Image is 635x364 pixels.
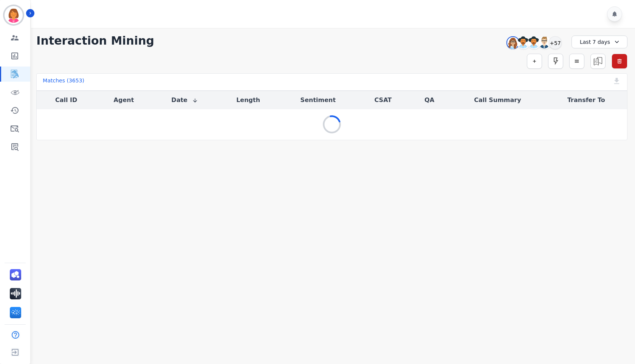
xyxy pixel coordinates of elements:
button: QA [424,96,434,105]
button: Date [171,96,198,105]
button: Call ID [55,96,77,105]
div: +57 [549,36,562,49]
img: Bordered avatar [5,6,23,24]
button: Length [236,96,260,105]
button: Transfer To [567,96,605,105]
button: Agent [114,96,134,105]
div: Matches ( 3653 ) [43,77,84,87]
div: Last 7 days [571,36,627,48]
button: Call Summary [474,96,521,105]
h1: Interaction Mining [36,34,154,48]
button: Sentiment [300,96,336,105]
button: CSAT [375,96,392,105]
